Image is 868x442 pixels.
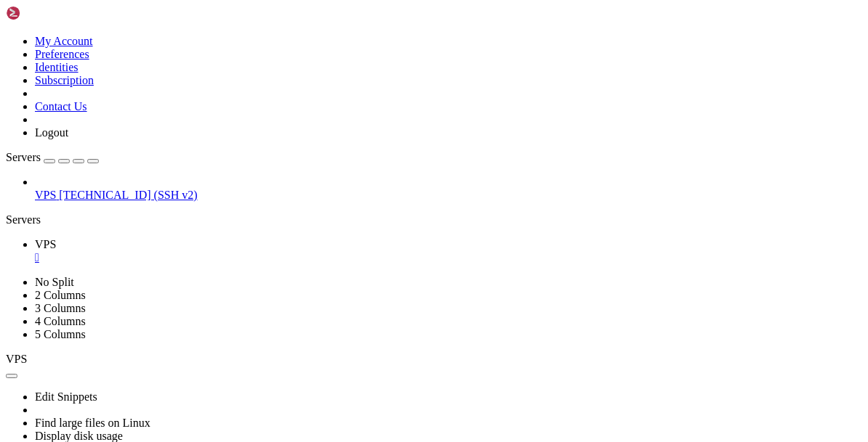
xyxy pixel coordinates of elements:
li: VPS [TECHNICAL_ID] (SSH v2) [35,176,862,202]
x-row: There were 4 failed login attempts since the last successful login. [6,19,679,32]
div: Servers [6,213,862,226]
a: No Split [35,276,74,288]
a: 3 Columns [35,302,86,314]
span: VPS [35,238,56,250]
a: Display disk usage [35,430,123,442]
a: Logout [35,126,68,139]
a: 2 Columns [35,289,86,301]
a: VPS [TECHNICAL_ID] (SSH v2) [35,189,862,202]
a: Preferences [35,48,89,60]
img: Shellngn [6,6,89,20]
x-row: Last failed login: [DATE] from [TECHNICAL_ID] on ssh:notty [6,6,679,19]
a: Subscription [35,74,94,86]
a: 4 Columns [35,315,86,327]
span: [TECHNICAL_ID] (SSH v2) [59,189,197,201]
a: 5 Columns [35,328,86,340]
span: Servers [6,151,41,163]
a: Edit Snippets [35,390,97,403]
a: Contact Us [35,100,87,112]
a: Servers [6,151,99,163]
a: My Account [35,35,93,47]
a: Identities [35,61,79,73]
span: VPS [35,189,56,201]
x-row: [florian@vps2929992 ~]$ [6,45,679,58]
a: VPS [35,238,862,264]
span: VPS [6,353,27,365]
a:  [35,251,862,264]
a: Find large files on Linux [35,417,150,429]
x-row: Last login: [DATE] from [TECHNICAL_ID] [6,32,679,45]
